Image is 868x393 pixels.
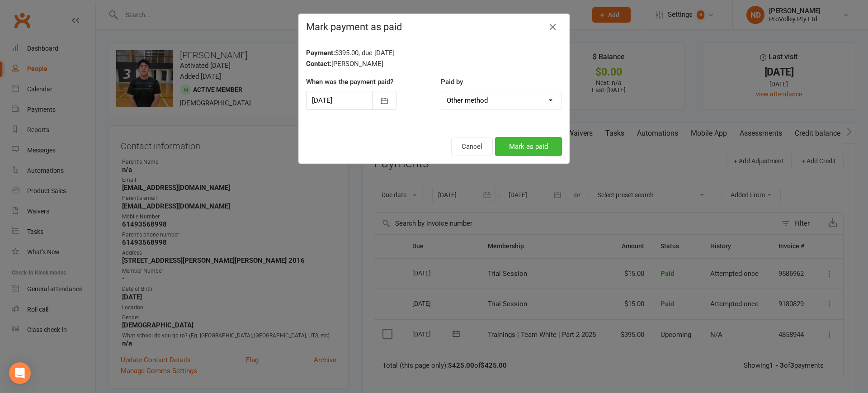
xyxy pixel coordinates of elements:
[306,21,562,33] h4: Mark payment as paid
[306,76,393,87] label: When was the payment paid?
[451,137,493,156] button: Cancel
[306,58,562,69] div: [PERSON_NAME]
[306,47,562,58] div: $395.00, due [DATE]
[306,49,335,57] strong: Payment:
[441,76,463,87] label: Paid by
[495,137,562,156] button: Mark as paid
[306,60,331,68] strong: Contact:
[9,362,31,384] div: Open Intercom Messenger
[546,20,560,34] button: Close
